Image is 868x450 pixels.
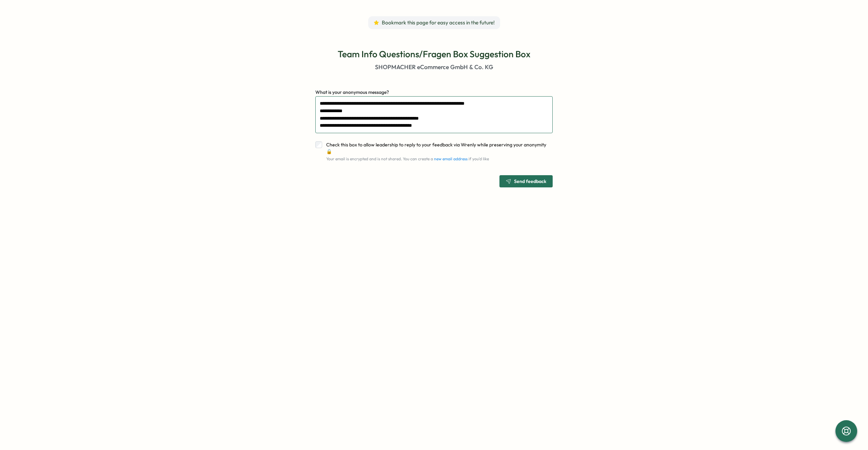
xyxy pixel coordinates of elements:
[326,142,546,155] span: Check this box to allow leadership to reply to your feedback via Wrenly while preserving your ano...
[499,175,553,187] button: Send feedback
[382,19,495,26] span: Bookmark this page for easy access in the future!
[434,156,468,161] a: new email address
[326,156,489,161] span: Your email is encrypted and is not shared. You can create a if you'd like
[375,63,493,71] p: SHOPMACHER eCommerce GmbH & Co. KG
[315,89,389,96] label: What is your anonymous message?
[338,48,530,60] p: Team Info Questions/Fragen Box Suggestion Box
[514,179,546,184] span: Send feedback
